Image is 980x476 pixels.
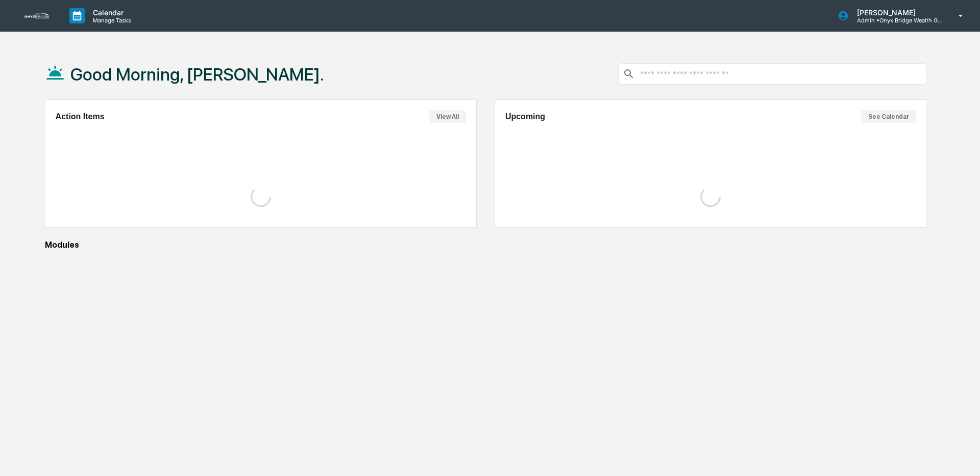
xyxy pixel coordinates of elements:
h1: Good Morning, [PERSON_NAME]. [70,64,324,85]
p: Admin • Onyx Bridge Wealth Group LLC [849,17,944,24]
button: See Calendar [861,110,916,123]
div: Modules [45,240,927,250]
p: Calendar [85,8,136,17]
button: View All [429,110,466,123]
p: Manage Tasks [85,17,136,24]
img: logo [24,13,49,19]
h2: Upcoming [505,112,545,121]
h2: Action Items [56,112,105,121]
p: [PERSON_NAME] [849,8,944,17]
